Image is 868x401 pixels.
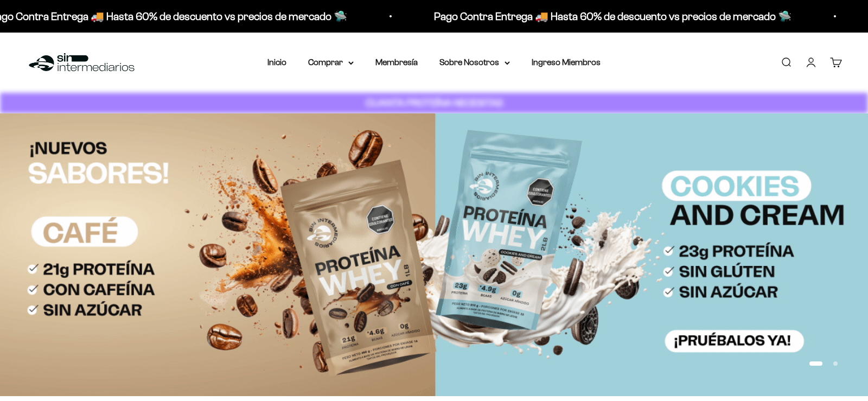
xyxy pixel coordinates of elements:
[375,58,418,67] a: Membresía
[308,55,354,69] summary: Comprar
[532,58,601,67] a: Ingreso Miembros
[434,8,792,25] p: Pago Contra Entrega 🚚 Hasta 60% de descuento vs precios de mercado 🛸
[366,97,503,109] strong: CUANTA PROTEÍNA NECESITAS
[267,58,286,67] a: Inicio
[439,55,510,69] summary: Sobre Nosotros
